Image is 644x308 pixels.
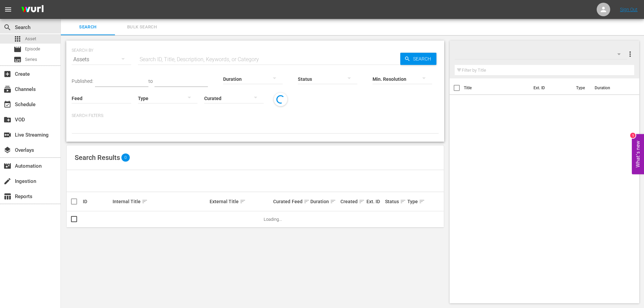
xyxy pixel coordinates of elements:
th: Type [572,78,591,97]
span: sort [419,198,425,205]
span: 0 [121,153,130,162]
span: sort [400,198,406,205]
span: Search [3,23,11,31]
span: Overlays [3,146,11,154]
span: Create [3,70,11,78]
th: Title [464,78,529,97]
span: sort [330,198,336,205]
span: Asset [14,35,22,43]
span: more_vert [626,50,634,58]
span: Series [25,56,37,63]
span: sort [304,198,310,205]
span: sort [240,198,246,205]
span: menu [4,5,12,14]
span: Series [14,55,22,64]
span: to [148,78,153,84]
th: Duration [591,78,631,97]
div: Created [340,197,364,206]
div: Feed [292,197,308,206]
span: Episode [25,46,40,52]
button: Open Feedback Widget [632,134,644,174]
th: Ext. ID [529,78,572,97]
span: sort [142,198,148,205]
div: Ext. ID [366,199,383,204]
span: Ingestion [3,177,11,185]
span: Schedule [3,100,11,109]
span: Channels [3,85,11,93]
div: Duration [310,197,338,206]
div: External Title [210,197,271,206]
div: Internal Title [113,197,208,206]
span: VOD [3,116,11,124]
a: Sign Out [620,7,638,12]
span: Search Results [75,153,120,162]
div: 1 [630,133,636,138]
div: Type [407,197,420,206]
div: Assets [72,50,131,69]
span: Search [410,53,436,65]
span: Loading... [264,217,282,222]
div: Status [385,197,405,206]
span: sort [359,198,365,205]
button: more_vert [626,46,634,62]
span: Live Streaming [3,131,11,139]
span: Automation [3,162,11,170]
span: Episode [14,45,22,53]
button: Search [400,53,436,65]
span: Reports [3,192,11,200]
span: Search [65,23,111,31]
div: Curated [273,199,290,204]
p: Search Filters: [72,113,439,119]
span: Published: [72,78,93,84]
img: ans4CAIJ8jUAAAAAAAAAAAAAAAAAAAAAAAAgQb4GAAAAAAAAAAAAAAAAAAAAAAAAJMjXAAAAAAAAAAAAAAAAAAAAAAAAgAT5G... [16,2,49,18]
div: ID [83,199,111,204]
span: Bulk Search [119,23,165,31]
span: Asset [25,35,36,42]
